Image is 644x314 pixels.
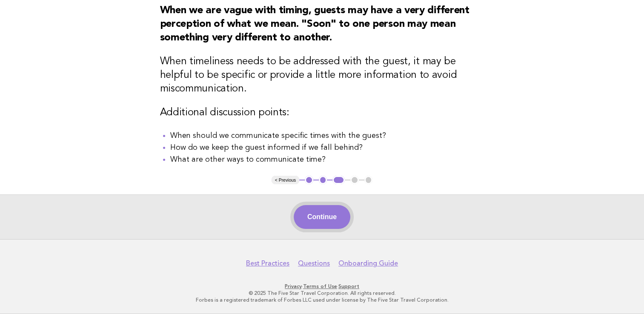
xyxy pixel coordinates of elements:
[305,176,313,184] button: 1
[160,106,484,120] h3: Additional discussion points:
[62,290,583,297] p: © 2025 The Five Star Travel Corporation. All rights reserved.
[246,259,289,268] a: Best Practices
[298,259,330,268] a: Questions
[170,154,484,166] li: What are other ways to communicate time?
[303,283,337,289] a: Terms of Use
[319,176,327,184] button: 2
[170,142,484,154] li: How do we keep the guest informed if we fall behind?
[332,176,345,184] button: 3
[294,205,350,229] button: Continue
[62,283,583,290] p: · ·
[338,259,398,268] a: Onboarding Guide
[160,6,469,43] strong: When we are vague with timing, guests may have a very different perception of what we mean. "Soon...
[170,130,484,142] li: When should we communicate specific times with the guest?
[338,283,359,289] a: Support
[160,55,484,96] h3: When timeliness needs to be addressed with the guest, it may be helpful to be specific or provide...
[272,176,299,184] button: < Previous
[62,297,583,303] p: Forbes is a registered trademark of Forbes LLC used under license by The Five Star Travel Corpora...
[285,283,302,289] a: Privacy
